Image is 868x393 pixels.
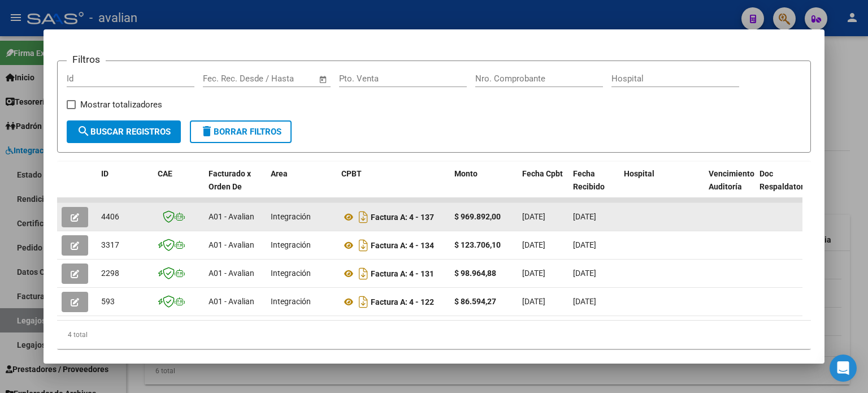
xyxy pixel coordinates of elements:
span: [DATE] [573,297,596,306]
span: A01 - Avalian [209,269,254,278]
input: Fecha inicio [203,74,249,84]
strong: Factura A: 4 - 131 [371,269,434,278]
i: Descargar documento [356,208,371,226]
div: 4 total [57,321,811,349]
strong: $ 123.706,10 [454,240,501,249]
span: Borrar Filtros [200,127,281,137]
span: A01 - Avalian [209,212,254,221]
span: A01 - Avalian [209,297,254,306]
h3: Filtros [67,52,106,67]
strong: Factura A: 4 - 137 [371,213,434,222]
span: Fecha Cpbt [522,169,563,178]
i: Descargar documento [356,236,371,254]
mat-icon: search [77,124,90,138]
button: Borrar Filtros [190,120,292,143]
strong: $ 969.892,00 [454,212,501,221]
span: Area [271,169,288,178]
span: A01 - Avalian [209,240,254,249]
button: Open calendar [316,73,329,86]
mat-icon: delete [200,124,214,138]
span: Integración [271,269,311,278]
input: Fecha fin [259,74,314,84]
strong: $ 86.594,27 [454,297,496,306]
span: CPBT [341,169,362,178]
datatable-header-cell: CPBT [337,162,450,211]
span: 593 [101,297,115,306]
span: [DATE] [522,240,545,249]
i: Descargar documento [356,265,371,283]
span: Integración [271,297,311,306]
div: Open Intercom Messenger [830,355,857,382]
datatable-header-cell: Vencimiento Auditoría [704,162,755,211]
span: Integración [271,240,311,249]
span: [DATE] [573,212,596,221]
span: [DATE] [573,240,596,249]
span: [DATE] [573,269,596,278]
span: Mostrar totalizadores [80,98,162,111]
span: CAE [158,169,172,178]
datatable-header-cell: Monto [450,162,518,211]
span: Doc Respaldatoria [759,169,810,191]
datatable-header-cell: CAE [153,162,204,211]
span: Hospital [624,169,654,178]
span: Integración [271,212,311,221]
span: 4406 [101,212,119,221]
span: Fecha Recibido [573,169,605,191]
span: Monto [454,169,478,178]
datatable-header-cell: Doc Respaldatoria [755,162,823,211]
strong: $ 98.964,88 [454,269,496,278]
span: ID [101,169,108,178]
span: [DATE] [522,297,545,306]
strong: Factura A: 4 - 134 [371,241,434,250]
datatable-header-cell: Facturado x Orden De [204,162,266,211]
datatable-header-cell: Hospital [619,162,704,211]
span: Facturado x Orden De [209,169,251,191]
button: Buscar Registros [67,120,181,143]
span: 3317 [101,240,119,249]
span: [DATE] [522,269,545,278]
datatable-header-cell: Fecha Recibido [568,162,619,211]
datatable-header-cell: Fecha Cpbt [518,162,568,211]
strong: Factura A: 4 - 122 [371,297,434,306]
span: 2298 [101,269,119,278]
i: Descargar documento [356,293,371,311]
span: Vencimiento Auditoría [709,169,754,191]
span: Buscar Registros [77,127,171,137]
datatable-header-cell: ID [97,162,153,211]
datatable-header-cell: Area [266,162,337,211]
span: [DATE] [522,212,545,221]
